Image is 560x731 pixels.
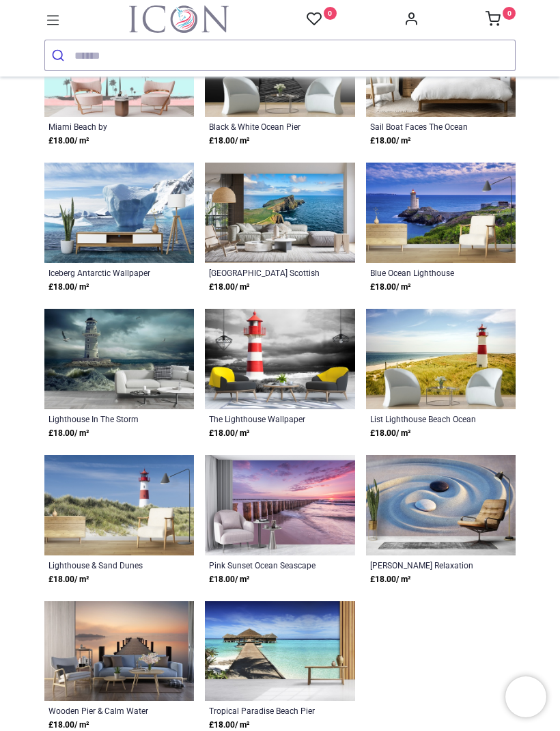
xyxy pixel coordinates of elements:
[209,267,322,278] a: [GEOGRAPHIC_DATA] Scottish Coast Wallpaper
[205,455,354,555] img: Pink Sunset Ocean Seascape Wall Mural Wallpaper
[209,427,249,440] strong: £ 18.00 / m²
[370,573,410,586] strong: £ 18.00 / m²
[48,121,162,132] a: Miami Beach by [PERSON_NAME]
[48,267,162,278] a: Iceberg Antarctic Wallpaper
[48,560,162,570] a: Lighthouse & Sand Dunes Wallpaper
[48,135,89,148] strong: £ 18.00 / m²
[48,573,89,586] strong: £ 18.00 / m²
[366,309,516,409] img: List Lighthouse Beach Ocean Wall Mural Wallpaper
[209,413,322,424] a: The Lighthouse Wallpaper
[209,281,249,294] strong: £ 18.00 / m²
[366,455,516,555] img: Yin Yang Relaxation Wall Mural Wallpaper
[205,309,354,409] img: The Lighthouse Wall Mural Wallpaper
[370,413,484,424] a: List Lighthouse Beach Ocean Wallpaper
[44,455,194,555] img: Lighthouse & Sand Dunes Wall Mural Wallpaper
[324,7,337,20] sup: 0
[129,5,229,33] a: Logo of Icon Wall Stickers
[209,705,322,716] a: Tropical Paradise Beach Pier Wallpaper
[48,427,89,440] strong: £ 18.00 / m²
[44,601,194,702] img: Wooden Pier & Calm Water Wall Mural Wallpaper
[370,427,410,440] strong: £ 18.00 / m²
[45,40,74,70] button: Submit
[486,15,516,26] a: 0
[370,267,484,278] a: Blue Ocean Lighthouse Brittany [GEOGRAPHIC_DATA] Wallpaper
[209,573,249,586] strong: £ 18.00 / m²
[209,121,322,132] a: Black & White Ocean Pier Wallpaper
[205,163,354,263] img: Neist Point Lighthouse Scottish Coast Wall Mural Wallpaper
[370,560,484,570] a: [PERSON_NAME] Relaxation Wallpaper
[366,163,516,263] img: Blue Ocean Lighthouse Brittany France Wall Mural Wallpaper
[44,309,194,409] img: Lighthouse In The Storm Wall Mural Wallpaper
[307,11,337,28] a: 0
[505,676,546,717] iframe: Brevo live chat
[370,281,410,294] strong: £ 18.00 / m²
[129,5,229,33] img: Icon Wall Stickers
[48,413,162,424] a: Lighthouse In The Storm Wallpaper
[503,7,516,20] sup: 0
[209,135,249,148] strong: £ 18.00 / m²
[404,15,419,26] a: Account Info
[370,135,410,148] strong: £ 18.00 / m²
[48,705,162,716] a: Wooden Pier & Calm Water Wallpaper
[370,121,484,132] a: Sail Boat Faces The Ocean Storm Wallpaper
[48,281,89,294] strong: £ 18.00 / m²
[209,560,322,570] a: Pink Sunset Ocean Seascape Wallpaper
[205,601,354,702] img: Tropical Paradise Beach Pier Wall Mural Wallpaper
[44,163,194,263] img: Iceberg Antarctic Wall Mural Wallpaper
